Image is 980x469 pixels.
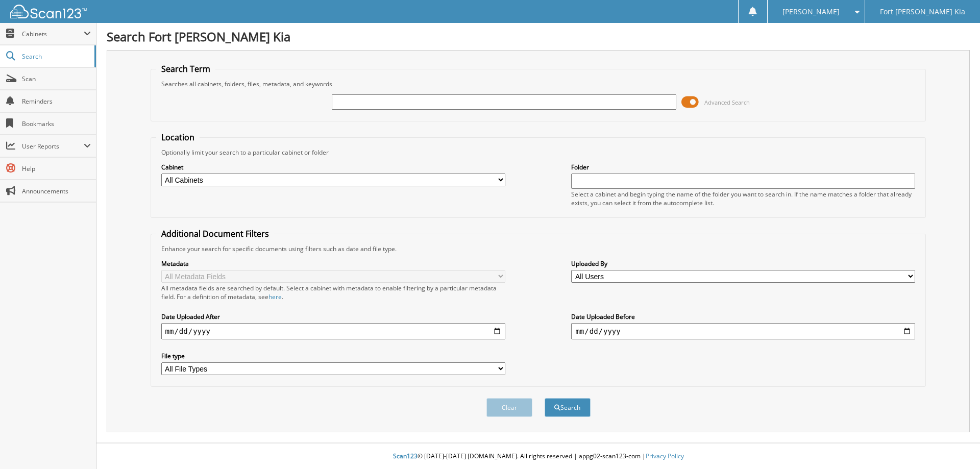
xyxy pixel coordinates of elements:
[782,9,840,15] span: [PERSON_NAME]
[161,259,505,268] label: Metadata
[22,30,84,38] span: Cabinets
[161,284,505,301] div: All metadata fields are searched by default. Select a cabinet with metadata to enable filtering b...
[646,452,684,460] a: Privacy Policy
[156,228,274,239] legend: Additional Document Filters
[571,312,915,321] label: Date Uploaded Before
[22,97,91,106] span: Reminders
[22,119,91,128] span: Bookmarks
[880,9,965,15] span: Fort [PERSON_NAME] Kia
[96,444,980,469] div: © [DATE]-[DATE] [DOMAIN_NAME]. All rights reserved | appg02-scan123-com |
[22,75,91,83] span: Scan
[22,142,84,151] span: User Reports
[161,163,505,171] label: Cabinet
[571,163,915,171] label: Folder
[156,148,921,157] div: Optionally limit your search to a particular cabinet or folder
[156,63,215,75] legend: Search Term
[10,5,87,18] img: scan123-logo-white.svg
[486,398,532,417] button: Clear
[156,244,921,253] div: Enhance your search for specific documents using filters such as date and file type.
[545,398,591,417] button: Search
[22,52,89,61] span: Search
[161,352,505,360] label: File type
[161,312,505,321] label: Date Uploaded After
[22,164,91,173] span: Help
[704,98,750,106] span: Advanced Search
[156,132,200,143] legend: Location
[571,259,915,268] label: Uploaded By
[156,80,921,88] div: Searches all cabinets, folders, files, metadata, and keywords
[393,452,418,460] span: Scan123
[268,292,282,301] a: here
[107,28,970,45] h1: Search Fort [PERSON_NAME] Kia
[571,323,915,339] input: end
[571,190,915,207] div: Select a cabinet and begin typing the name of the folder you want to search in. If the name match...
[22,187,91,195] span: Announcements
[161,323,505,339] input: start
